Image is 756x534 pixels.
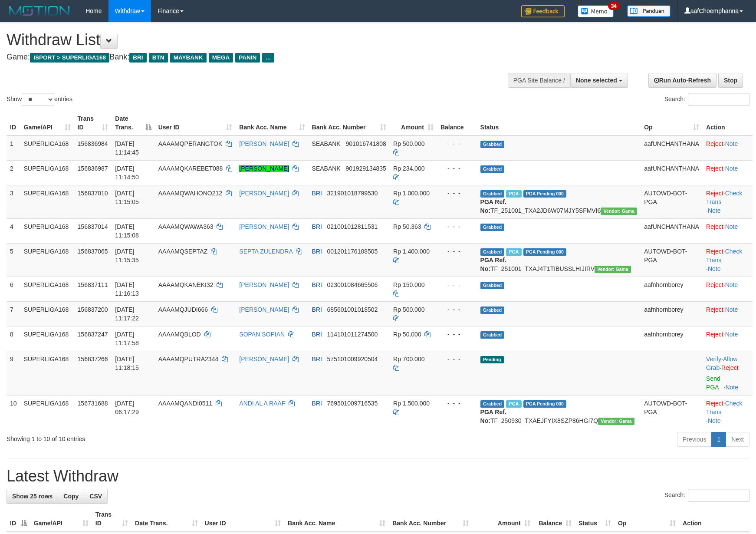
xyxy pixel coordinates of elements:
[12,493,53,500] span: Show 25 rows
[440,164,473,173] div: - - -
[576,77,617,84] span: None selected
[115,400,139,415] span: [DATE] 06:17:29
[703,277,753,301] td: ·
[209,53,233,63] span: MEGA
[58,489,84,504] a: Copy
[7,185,20,218] td: 3
[7,301,20,326] td: 7
[20,185,74,218] td: SUPERLIGA168
[718,73,743,88] a: Stop
[158,331,201,338] span: AAAAMQBLOD
[506,248,521,256] span: Marked by aafsengchandara
[641,185,703,218] td: AUTOWD-BOT-PGA
[706,223,723,230] a: Reject
[711,432,726,447] a: 1
[239,140,289,147] a: [PERSON_NAME]
[20,395,74,429] td: SUPERLIGA168
[726,432,749,447] a: Next
[115,223,139,239] span: [DATE] 11:15:08
[78,281,108,288] span: 156837111
[523,400,567,408] span: PGA Pending
[648,73,717,88] a: Run Auto-Refresh
[131,507,201,531] th: Date Trans.: activate to sort column ascending
[703,395,753,429] td: · ·
[312,356,322,363] span: BRI
[20,111,74,135] th: Game/API: activate to sort column ascending
[345,165,386,172] span: Copy 901929134835 to clipboard
[7,468,749,485] h1: Latest Withdraw
[706,356,737,371] span: ·
[327,281,378,288] span: Copy 023001084665506 to clipboard
[115,165,139,181] span: [DATE] 11:14:50
[641,277,703,301] td: aafnhornborey
[706,165,723,172] a: Reject
[440,399,473,408] div: - - -
[393,248,430,255] span: Rp 1.400.000
[393,281,424,288] span: Rp 150.000
[440,139,473,148] div: - - -
[112,111,154,135] th: Date Trans.: activate to sort column descending
[706,281,723,288] a: Reject
[641,326,703,351] td: aafnhornborey
[239,331,285,338] a: SOPAN SOPIAN
[312,248,322,255] span: BRI
[7,431,309,443] div: Showing 1 to 10 of 10 entries
[158,248,207,255] span: AAAAMQSEPTAZ
[63,493,79,500] span: Copy
[7,4,72,17] img: MOTION_logo.png
[725,384,738,391] a: Note
[480,141,505,148] span: Grabbed
[7,507,30,531] th: ID: activate to sort column descending
[703,185,753,218] td: · ·
[480,409,506,424] b: PGA Ref. No:
[312,306,322,313] span: BRI
[7,111,20,135] th: ID
[703,111,753,135] th: Action
[523,190,567,198] span: PGA Pending
[115,306,139,322] span: [DATE] 11:17:22
[78,356,108,363] span: 156837266
[627,5,671,17] img: panduan.png
[309,111,390,135] th: Bank Acc. Number: activate to sort column ascending
[7,489,58,504] a: Show 25 rows
[708,417,721,424] a: Note
[506,190,521,198] span: Marked by aafsengchandara
[480,190,505,198] span: Grabbed
[78,140,108,147] span: 156836984
[149,53,168,63] span: BTN
[608,2,620,10] span: 34
[641,160,703,185] td: aafUNCHANTHANA
[155,111,236,135] th: User ID: activate to sort column ascending
[706,190,742,205] a: Check Trans
[677,432,712,447] a: Previous
[239,306,289,313] a: [PERSON_NAME]
[7,395,20,429] td: 10
[393,140,424,147] span: Rp 500.000
[480,307,505,314] span: Grabbed
[706,306,723,313] a: Reject
[440,189,473,198] div: - - -
[158,223,214,230] span: AAAAMQWAWA363
[393,190,430,197] span: Rp 1.000.000
[78,248,108,255] span: 156837065
[706,140,723,147] a: Reject
[115,281,139,297] span: [DATE] 11:16:13
[706,356,721,363] a: Verify
[480,248,505,256] span: Grabbed
[158,165,223,172] span: AAAAMQKAREBET088
[477,185,641,218] td: TF_251001_TXA2JD6W07MJY5SFMVI6
[688,489,749,502] input: Search:
[480,224,505,231] span: Grabbed
[570,73,628,88] button: None selected
[7,243,20,277] td: 5
[480,400,505,408] span: Grabbed
[236,111,308,135] th: Bank Acc. Name: activate to sort column ascending
[393,165,424,172] span: Rp 234.000
[393,306,424,313] span: Rp 500.000
[20,135,74,161] td: SUPERLIGA168
[20,160,74,185] td: SUPERLIGA168
[706,356,737,371] a: Allow Grab
[312,400,322,407] span: BRI
[393,331,421,338] span: Rp 50.000
[725,306,738,313] a: Note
